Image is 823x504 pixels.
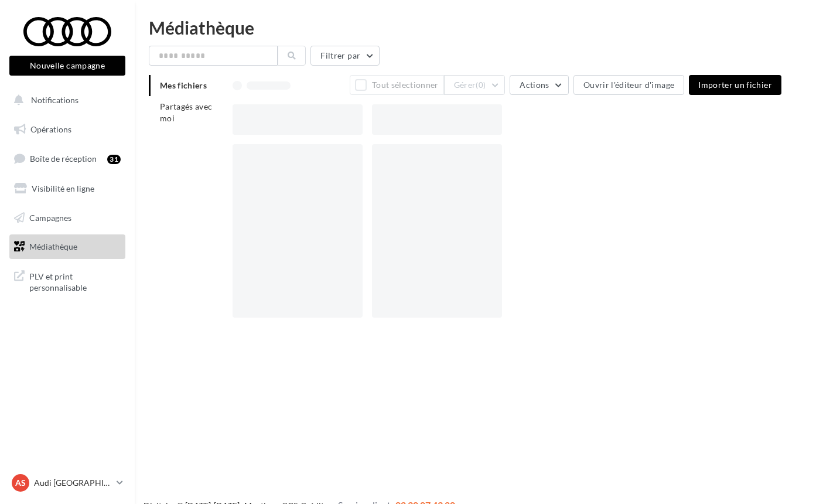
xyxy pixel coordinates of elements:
a: PLV et print personnalisable [7,264,128,298]
span: PLV et print personnalisable [29,268,121,294]
span: Actions [520,80,549,90]
a: Médiathèque [7,234,128,259]
button: Ouvrir l'éditeur d'image [573,75,684,95]
div: 31 [107,155,121,164]
a: Opérations [7,117,128,142]
a: Visibilité en ligne [7,176,128,201]
span: Boîte de réception [30,154,97,164]
span: AS [15,477,26,489]
span: Notifications [31,95,78,105]
span: (0) [476,80,486,90]
span: Importer un fichier [698,80,772,90]
a: Boîte de réception31 [7,146,128,171]
span: Campagnes [29,212,71,222]
span: Visibilité en ligne [32,183,94,193]
button: Filtrer par [310,46,380,66]
button: Nouvelle campagne [9,56,125,76]
button: Actions [510,75,568,95]
a: AS Audi [GEOGRAPHIC_DATA] [9,472,125,494]
span: Médiathèque [29,241,77,251]
p: Audi [GEOGRAPHIC_DATA] [34,477,112,489]
button: Importer un fichier [689,75,781,95]
button: Notifications [7,88,123,113]
button: Gérer(0) [444,75,506,95]
span: Mes fichiers [160,80,207,90]
a: Campagnes [7,206,128,230]
span: Partagés avec moi [160,101,213,123]
div: Médiathèque [149,19,809,36]
span: Opérations [30,124,71,134]
button: Tout sélectionner [350,75,443,95]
